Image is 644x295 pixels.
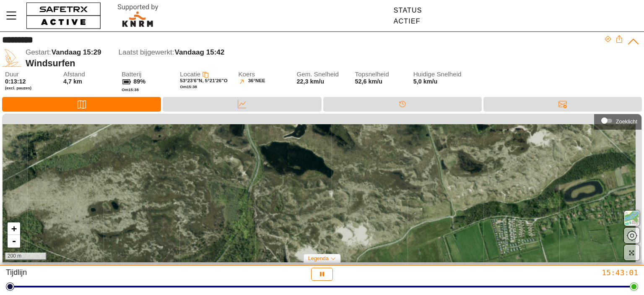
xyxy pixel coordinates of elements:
[296,78,324,85] font: 22,3 km/u
[429,268,638,277] div: 15:43:01
[8,235,20,248] a: Uitzoomen
[413,70,462,78] font: Huidige Snelheid
[180,78,227,83] font: 53°23'6"N, 5°21'26"O
[2,97,161,112] div: Kaart
[394,18,421,25] font: Actief
[108,2,168,29] img: RescueLogo.svg
[187,84,197,89] font: 15:38
[616,118,637,125] font: Zoeklicht
[238,70,255,78] font: Koers
[11,223,17,234] font: +
[394,7,422,14] font: Status
[413,78,438,85] font: 5,0 km/u
[163,97,321,112] div: Gegevens
[26,48,51,56] font: Gestart:
[180,84,187,89] font: Om
[6,268,27,277] font: Tijdlijn
[355,70,389,78] font: Topsnelheid
[483,97,642,112] div: Berichten
[248,78,255,83] font: 36°
[119,48,174,56] font: Laatst bijgewerkt:
[11,236,17,246] font: -
[63,78,82,85] font: 4,7 km
[5,253,47,260] div: 200 m
[122,87,128,92] font: Om
[8,222,20,235] a: Inzoomen
[355,78,383,85] font: 52,6 km/u
[5,70,19,78] font: Duur
[308,256,329,261] font: Legenda
[133,78,145,85] font: 89%
[5,86,31,90] font: (excl. pauzes)
[26,58,75,68] font: Windsurfen
[128,87,139,92] font: 15:38
[2,48,21,68] img: WIND_SURFING.svg
[598,115,637,127] div: Zoeklicht
[122,70,141,78] font: Batterij
[5,78,26,85] font: 0:13:12
[296,70,338,78] font: Gem. Snelheid
[52,48,101,56] font: Vandaag 15:29
[63,70,85,78] font: Afstand
[180,70,200,78] font: Locatie
[255,78,265,83] font: NEE
[323,97,482,112] div: Tijdlijn
[175,48,225,56] font: Vandaag 15:42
